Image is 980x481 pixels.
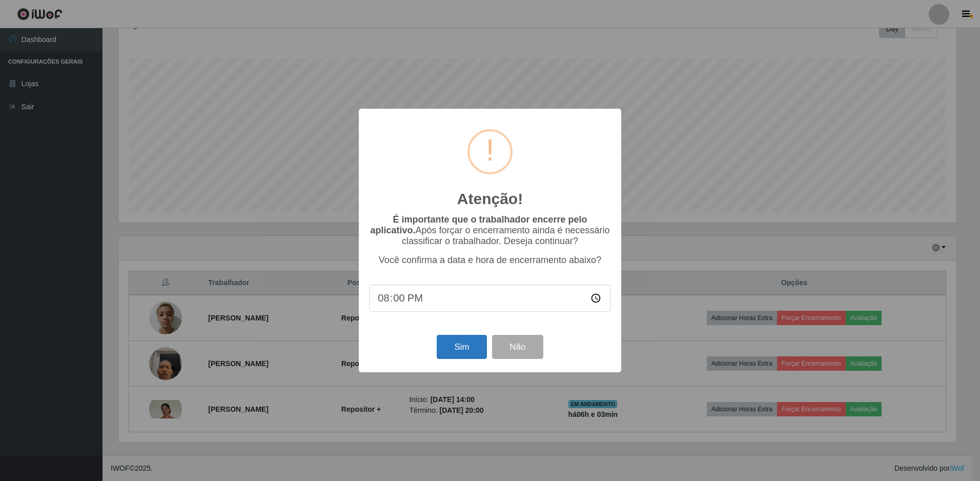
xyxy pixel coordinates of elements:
button: Não [492,335,543,359]
button: Sim [437,335,486,359]
b: É importante que o trabalhador encerre pelo aplicativo. [370,214,587,235]
p: Após forçar o encerramento ainda é necessário classificar o trabalhador. Deseja continuar? [369,214,611,247]
p: Você confirma a data e hora de encerramento abaixo? [369,255,611,266]
h2: Atenção! [457,190,523,208]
